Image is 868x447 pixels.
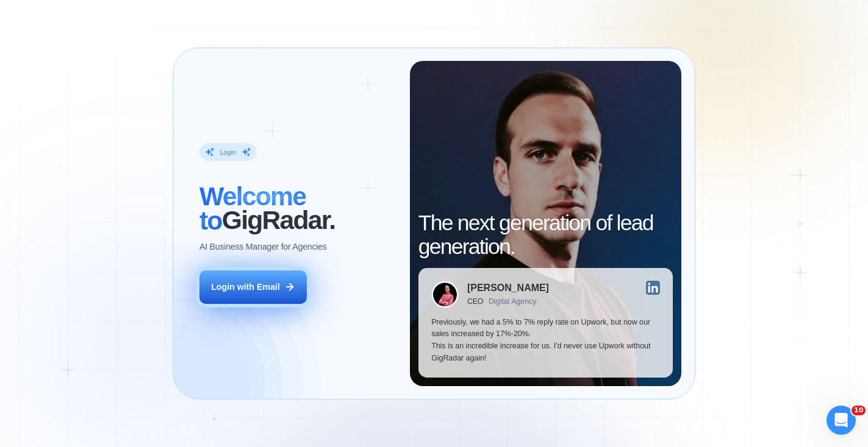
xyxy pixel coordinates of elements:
[418,211,673,259] h2: The next generation of lead generation.
[199,241,327,253] p: AI Business Manager for Agencies
[199,181,306,234] span: Welcome to
[467,297,483,306] div: CEO
[852,406,866,415] span: 10
[199,270,307,304] button: Login with Email
[827,406,856,435] iframe: Intercom live chat
[220,148,236,157] div: Login
[431,317,660,364] p: Previously, we had a 5% to 7% reply rate on Upwork, but now our sales increased by 17%-20%. This ...
[211,281,280,294] div: Login with Email
[489,297,536,306] div: Digital Agency
[199,185,396,232] h2: ‍ GigRadar.
[467,283,549,293] div: [PERSON_NAME]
